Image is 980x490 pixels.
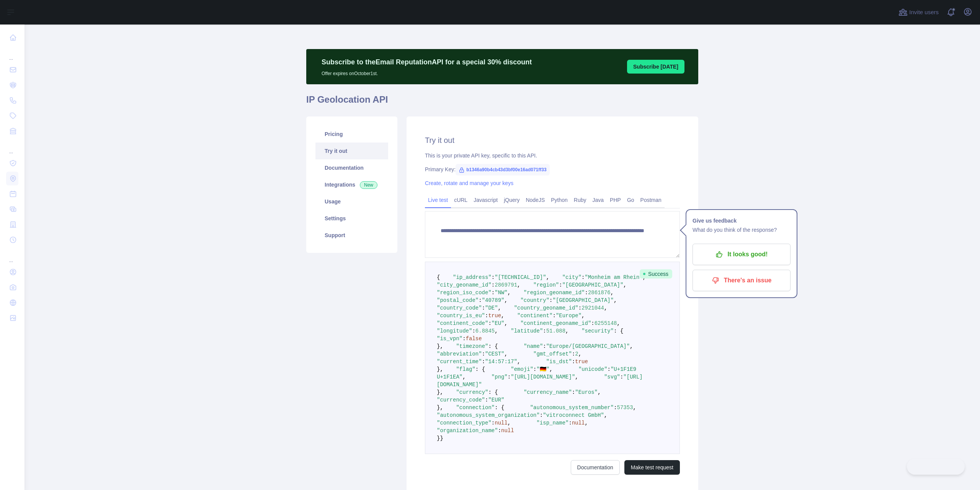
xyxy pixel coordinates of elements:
[552,313,555,319] span: :
[909,8,939,17] span: Invite users
[559,282,562,288] span: :
[575,359,588,365] span: true
[504,320,507,326] span: ,
[591,320,594,326] span: :
[614,297,617,303] span: ,
[508,420,511,426] span: ,
[524,389,572,395] span: "currency_name"
[504,351,507,357] span: ,
[590,194,607,206] a: Java
[492,320,505,326] span: "EU"
[595,320,617,326] span: 6255148
[572,389,575,395] span: :
[617,405,633,411] span: 57353
[495,405,504,411] span: : {
[425,135,680,146] h2: Try it out
[585,274,643,280] span: "Monheim am Rhein"
[498,305,501,311] span: ,
[623,282,626,288] span: ,
[495,420,508,426] span: null
[611,290,614,296] span: ,
[517,313,552,319] span: "continent"
[456,389,488,395] span: "currency"
[498,428,501,434] span: :
[425,152,680,159] div: This is your private API key, specific to this API.
[315,143,388,159] a: Try it out
[492,290,495,296] span: :
[479,297,482,303] span: :
[614,328,623,334] span: : {
[492,420,495,426] span: :
[6,248,18,264] div: ...
[437,336,462,342] span: "is_vpn"
[552,297,614,303] span: "[GEOGRAPHIC_DATA]"
[514,305,578,311] span: "country_geoname_id"
[470,194,501,206] a: Javascript
[485,351,504,357] span: "CEST"
[456,343,488,349] span: "timezone"
[437,290,492,296] span: "region_iso_code"
[456,366,475,372] span: "flag"
[315,210,388,227] a: Settings
[466,336,482,342] span: false
[485,359,517,365] span: "14:57:17"
[437,282,492,288] span: "city_geoname_id"
[315,193,388,210] a: Usage
[322,67,532,77] p: Offer expires on October 1st.
[523,194,548,206] a: NodeJS
[437,297,479,303] span: "postal_code"
[546,274,549,280] span: ,
[578,305,581,311] span: :
[511,366,533,372] span: "emoji"
[524,343,543,349] span: "name"
[437,351,482,357] span: "abbreviation"
[451,194,470,206] a: cURL
[536,420,568,426] span: "isp_name"
[637,194,665,206] a: Postman
[508,290,511,296] span: ,
[492,374,508,380] span: "png"
[437,328,472,334] span: "longitude"
[485,313,488,319] span: :
[607,194,624,206] a: PHP
[565,328,568,334] span: ,
[571,194,590,206] a: Ruby
[437,359,482,365] span: "current_time"
[630,343,633,349] span: ,
[437,428,498,434] span: "organization_name"
[456,405,495,411] span: "connection"
[462,336,465,342] span: :
[482,305,485,311] span: :
[482,351,485,357] span: :
[517,282,520,288] span: ,
[511,374,575,380] span: "[URL][DOMAIN_NAME]"
[511,328,543,334] span: "latitude"
[540,412,543,418] span: :
[453,274,492,280] span: "ip_address"
[585,420,588,426] span: ,
[437,320,488,326] span: "continent_code"
[488,343,498,349] span: : {
[495,282,517,288] span: 2869791
[572,359,575,365] span: :
[456,164,549,175] span: b1346a90b4cb43d3bf00e16ad071ff33
[581,305,604,311] span: 2921044
[562,282,624,288] span: "[GEOGRAPHIC_DATA]"
[568,420,572,426] span: :
[581,313,585,319] span: ,
[425,194,451,206] a: Live test
[488,320,491,326] span: :
[504,297,507,303] span: ,
[315,159,388,176] a: Documentation
[425,180,513,186] a: Create, rotate and manage your keys
[608,366,611,372] span: :
[524,290,585,296] span: "region_geoname_id"
[604,412,607,418] span: ,
[575,389,598,395] span: "Euros"
[306,93,698,112] h1: IP Geolocation API
[907,459,965,475] iframe: Toggle Customer Support
[624,460,680,475] button: Make test request
[440,435,443,441] span: }
[897,6,940,18] button: Invite users
[482,359,485,365] span: :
